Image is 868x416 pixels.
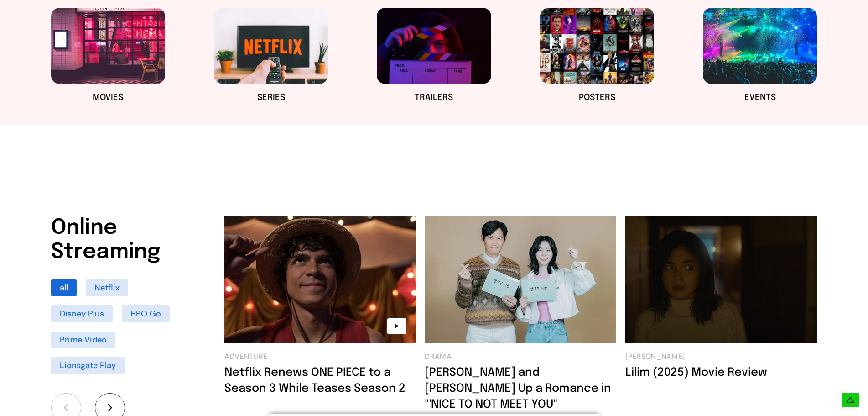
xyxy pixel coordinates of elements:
li: Prime Video [51,332,115,348]
img: ## [377,8,491,84]
img: ## [214,8,328,84]
a: POSTERS [491,8,654,102]
li: Netflix [86,279,128,296]
span: TRAILERS [415,93,453,103]
li: Disney Plus [51,305,113,322]
li: all [51,279,77,296]
img: ## [703,8,817,84]
h3: Online Streaming [51,216,206,265]
a: drama [425,353,616,361]
a: [PERSON_NAME] [625,353,817,361]
span: EVENTS [744,93,776,103]
a: SERIES [165,8,328,102]
li: HBO Go [122,305,170,322]
a: Lilim (2025) Movie Review [625,367,767,379]
a: Netflix Renews ONE PIECE to a Season 3 While Teases Season 2 [224,367,405,395]
img: Netflix Renews ONE PIECE to a Season 3 While Teases Season 2 [224,216,416,343]
span: POSTERS [579,93,615,103]
a: adventure [224,353,416,361]
img: ## [540,8,654,84]
a: EVENTS [654,8,817,102]
a: TRAILERS [328,8,491,102]
span: SERIES [257,93,285,103]
a: MOVIES [2,8,165,102]
li: Lionsgate Play [51,357,125,374]
img: Lee Jung-jae and Lim Ji-yeon Sparks Up a Romance in [425,216,616,343]
img: ## [51,8,165,84]
img: Lilim (2025) Movie Review [625,216,817,343]
span: MOVIES [93,93,123,103]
